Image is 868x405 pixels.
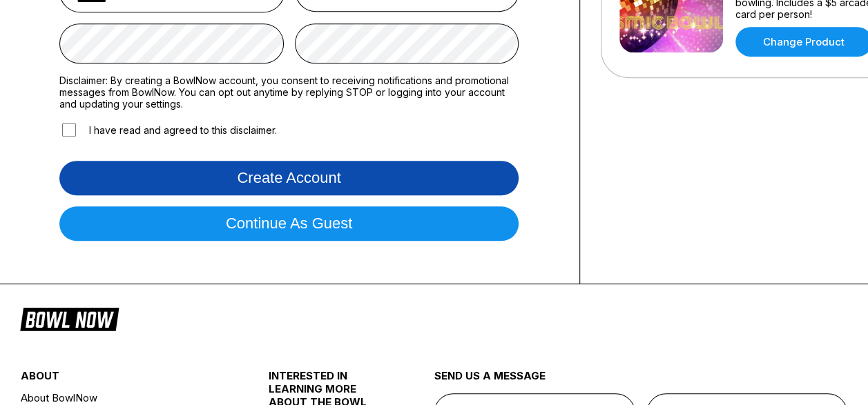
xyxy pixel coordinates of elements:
[434,369,847,393] div: send us a message
[59,75,519,110] label: Disclaimer: By creating a BowlNow account, you consent to receiving notifications and promotional...
[62,123,76,137] input: I have read and agreed to this disclaimer.
[59,121,277,139] label: I have read and agreed to this disclaimer.
[21,369,227,389] div: about
[59,161,519,195] button: Create account
[59,206,519,241] button: Continue as guest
